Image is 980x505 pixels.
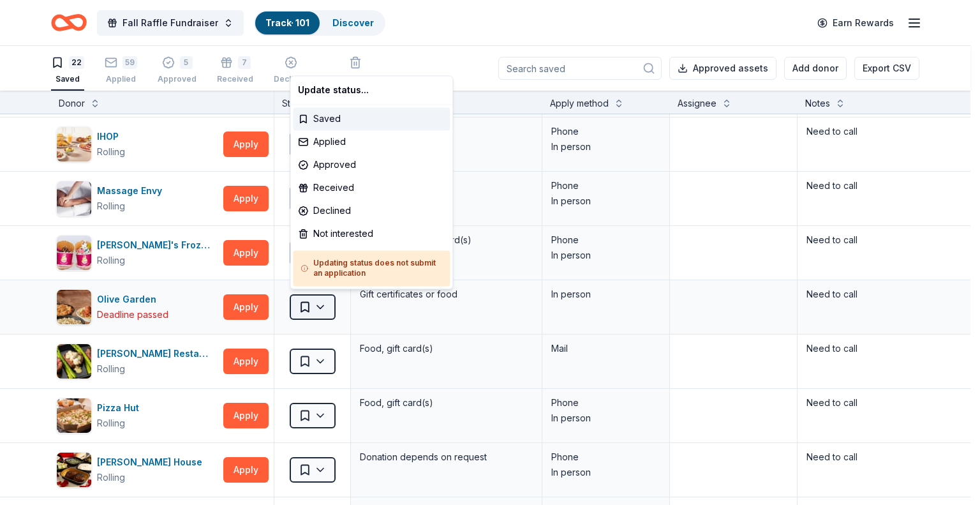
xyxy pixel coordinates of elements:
h5: Updating status does not submit an application [301,258,442,278]
div: Not interested [293,222,450,245]
div: Approved [293,153,450,176]
div: Saved [293,107,450,130]
div: Applied [293,130,450,153]
div: Update status... [293,79,450,102]
div: Received [293,176,450,199]
div: Declined [293,199,450,222]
